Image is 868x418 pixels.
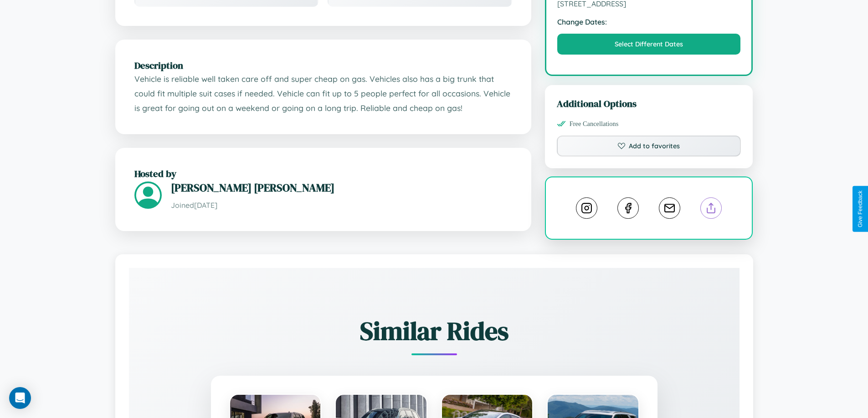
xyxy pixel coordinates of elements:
h2: Similar Rides [161,313,708,348]
div: Open Intercom Messenger [9,387,31,409]
strong: Change Dates: [557,17,741,26]
button: Select Different Dates [557,34,741,55]
h3: [PERSON_NAME] [PERSON_NAME] [171,180,512,195]
span: Free Cancellations [570,120,619,128]
h2: Hosted by [134,167,512,180]
p: Joined [DATE] [171,199,512,212]
button: Add to favorites [557,136,741,156]
h3: Additional Options [557,97,741,110]
h2: Description [134,59,512,72]
p: Vehicle is reliable well taken care off and super cheap on gas. Vehicles also has a big trunk tha... [134,72,512,115]
div: Give Feedback [857,191,863,227]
